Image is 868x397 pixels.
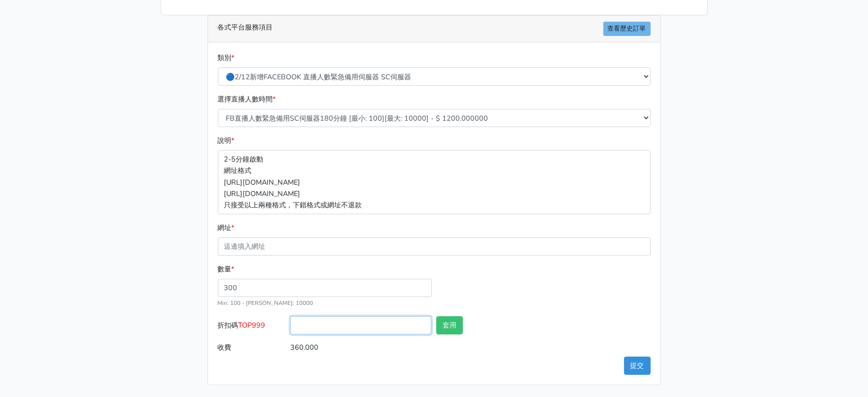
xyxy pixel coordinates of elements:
[218,237,651,256] input: 這邊填入網址
[215,316,288,338] label: 折扣碼
[218,135,235,146] label: 說明
[624,357,651,375] button: 提交
[215,338,288,357] label: 收費
[436,316,463,334] button: 套用
[218,52,235,64] label: 類別
[218,299,313,307] small: Min: 100 - [PERSON_NAME]: 10000
[218,94,276,105] label: 選擇直播人數時間
[603,22,651,36] a: 查看歷史訂單
[218,222,235,233] label: 網址
[218,150,651,214] p: 2-5分鐘啟動 網址格式 [URL][DOMAIN_NAME] [URL][DOMAIN_NAME] 只接受以上兩種格式，下錯格式或網址不退款
[239,320,266,330] span: TOP999
[208,16,660,42] div: 各式平台服務項目
[218,264,235,275] label: 數量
